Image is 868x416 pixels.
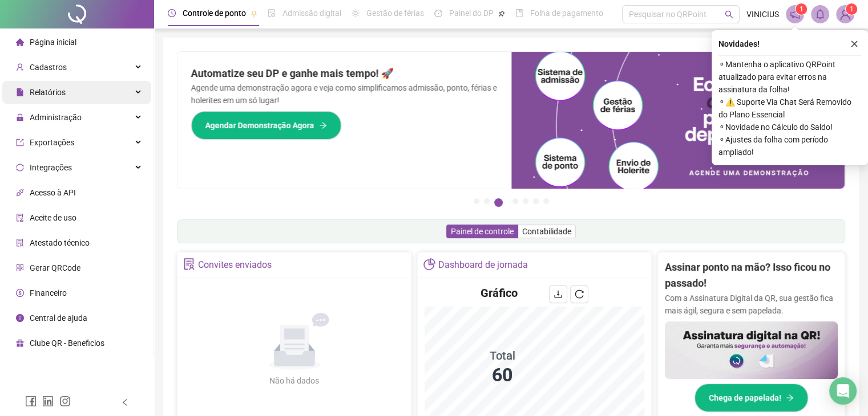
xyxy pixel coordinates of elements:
[474,198,479,204] button: 1
[16,88,24,96] span: file
[695,384,808,412] button: Chega de papelada!
[16,339,24,347] span: gift
[16,214,24,222] span: audit
[451,227,514,236] span: Painel de controle
[718,58,861,96] span: ⚬ Mantenha o aplicativo QRPoint atualizado para evitar erros na assinatura da folha!
[121,398,129,406] span: left
[796,3,807,15] sup: 1
[205,119,314,132] span: Agendar Demonstração Agora
[837,6,854,23] img: 59819
[498,10,505,17] span: pushpin
[512,198,518,204] button: 4
[251,10,257,17] span: pushpin
[829,377,857,405] div: Open Intercom Messenger
[494,198,503,207] button: 3
[30,263,80,272] span: Gerar QRCode
[30,163,72,172] span: Integrações
[423,258,435,270] span: pie-chart
[42,395,54,407] span: linkedin
[30,188,76,197] span: Acesso à API
[718,38,760,50] span: Novidades !
[16,264,24,272] span: qrcode
[30,213,76,222] span: Aceite de uso
[30,63,67,72] span: Cadastros
[191,81,498,107] p: Agende uma demonstração agora e veja como simplificamos admissão, ponto, férias e holerites em um...
[198,255,272,275] div: Convites enviados
[484,198,490,204] button: 2
[523,198,528,204] button: 5
[554,289,563,299] span: download
[449,9,494,18] span: Painel do DP
[282,9,341,18] span: Admissão digital
[16,38,24,46] span: home
[725,10,733,19] span: search
[191,111,341,140] button: Agendar Demonstração Agora
[665,259,838,292] h2: Assinar ponto na mão? Isso ficou no passado!
[815,9,825,19] span: bell
[718,96,861,121] span: ⚬ ⚠️ Suporte Via Chat Será Removido do Plano Essencial
[16,189,24,197] span: api
[16,138,24,146] span: export
[533,198,539,204] button: 6
[268,9,276,17] span: file-done
[30,238,90,247] span: Atestado técnico
[16,113,24,121] span: lock
[59,395,71,407] span: instagram
[16,289,24,297] span: dollar
[25,395,37,407] span: facebook
[30,338,104,348] span: Clube QR - Beneficios
[665,321,838,379] img: banner%2F02c71560-61a6-44d4-94b9-c8ab97240462.png
[434,9,442,17] span: dashboard
[746,8,779,21] span: VINICIUS
[242,374,347,387] div: Não há dados
[30,113,82,122] span: Administração
[183,258,195,270] span: solution
[665,292,838,317] p: Com a Assinatura Digital da QR, sua gestão fica mais ágil, segura e sem papelada.
[511,52,845,189] img: banner%2Fd57e337e-a0d3-4837-9615-f134fc33a8e6.png
[515,9,523,17] span: book
[522,227,571,236] span: Contabilidade
[575,289,584,299] span: reload
[366,9,424,18] span: Gestão de férias
[191,66,498,81] h2: Automatize seu DP e ganhe mais tempo! 🚀
[438,255,528,275] div: Dashboard de jornada
[183,9,246,18] span: Controle de ponto
[718,133,861,158] span: ⚬ Ajustes da folha com período ampliado!
[319,121,327,129] span: arrow-right
[718,121,861,133] span: ⚬ Novidade no Cálculo do Saldo!
[846,3,857,15] sup: Atualize o seu contato no menu Meus Dados
[850,5,854,13] span: 1
[30,288,67,297] span: Financeiro
[786,394,794,402] span: arrow-right
[800,5,804,13] span: 1
[30,313,87,323] span: Central de ajuda
[168,9,176,17] span: clock-circle
[790,9,800,19] span: notification
[16,164,24,172] span: sync
[16,239,24,247] span: solution
[543,198,549,204] button: 7
[530,9,603,18] span: Folha de pagamento
[30,38,76,47] span: Página inicial
[30,138,74,147] span: Exportações
[709,391,781,404] span: Chega de papelada!
[16,63,24,71] span: user-add
[850,40,858,48] span: close
[30,88,66,97] span: Relatórios
[481,285,518,301] h4: Gráfico
[16,314,24,322] span: info-circle
[352,9,360,17] span: sun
